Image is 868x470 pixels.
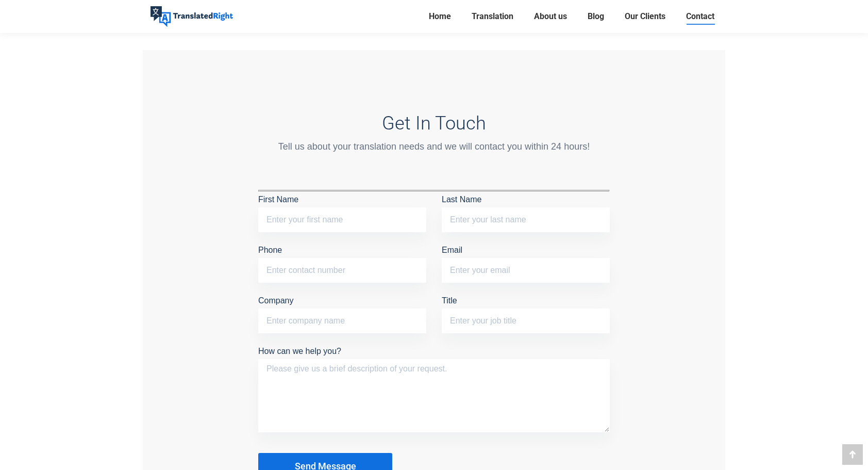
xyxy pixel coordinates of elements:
[534,11,567,22] span: About us
[258,112,610,134] h3: Get In Touch
[258,195,426,224] label: First Name
[258,258,426,283] input: Phone
[442,296,610,325] label: Title
[258,296,426,325] label: Company
[472,11,513,22] span: Translation
[588,11,604,22] span: Blog
[622,9,669,24] a: Our Clients
[151,6,233,27] img: Translated Right
[442,207,610,232] input: Last Name
[258,359,610,432] textarea: How can we help you?
[625,11,665,22] span: Our Clients
[585,9,607,24] a: Blog
[442,258,610,283] input: Email
[469,9,516,24] a: Translation
[683,9,717,24] a: Contact
[686,11,714,22] span: Contact
[258,246,426,274] label: Phone
[258,139,610,154] div: Tell us about your translation needs and we will contact you within 24 hours!
[258,309,426,333] input: Company
[442,246,610,274] label: Email
[442,195,610,224] label: Last Name
[426,9,454,24] a: Home
[429,11,451,22] span: Home
[442,309,610,333] input: Title
[531,9,570,24] a: About us
[258,207,426,232] input: First Name
[258,347,610,371] label: How can we help you?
